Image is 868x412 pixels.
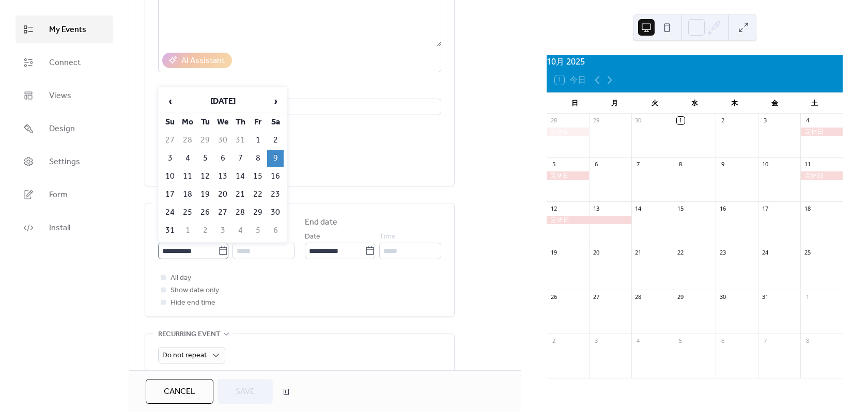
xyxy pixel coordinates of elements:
[267,186,284,203] td: 23
[162,348,207,362] span: Do not repeat
[250,222,266,239] td: 5
[715,93,754,114] div: 木
[547,171,589,180] div: 定休日
[305,216,337,229] div: End date
[250,168,266,185] td: 15
[267,168,284,185] td: 16
[214,204,231,221] td: 27
[761,161,769,168] div: 10
[214,222,231,239] td: 3
[16,49,113,76] a: Connect
[49,189,68,201] span: Form
[719,337,726,344] div: 6
[761,117,769,124] div: 3
[146,379,213,404] button: Cancel
[250,186,266,203] td: 22
[634,293,642,300] div: 28
[250,150,266,167] td: 8
[719,161,726,168] div: 9
[232,150,249,167] td: 7
[164,386,195,398] span: Cancel
[803,204,811,212] div: 18
[267,222,284,239] td: 6
[197,114,213,131] th: Tu
[162,186,178,203] td: 17
[677,161,685,168] div: 8
[719,249,726,257] div: 23
[250,204,266,221] td: 29
[592,249,600,257] div: 20
[197,150,213,167] td: 5
[179,186,196,203] td: 18
[719,204,726,212] div: 16
[800,128,843,136] div: 定休日
[16,115,113,142] a: Design
[179,168,196,185] td: 11
[761,337,769,344] div: 7
[16,214,113,242] a: Install
[803,117,811,124] div: 4
[232,186,249,203] td: 21
[592,161,600,168] div: 6
[555,93,595,114] div: 日
[197,204,213,221] td: 26
[49,90,71,102] span: Views
[179,222,196,239] td: 1
[719,117,726,124] div: 2
[49,24,86,36] span: My Events
[233,231,249,243] span: Time
[232,204,249,221] td: 28
[803,161,811,168] div: 11
[595,93,634,114] div: 月
[49,156,80,168] span: Settings
[250,132,266,149] td: 1
[677,293,685,300] div: 29
[305,231,320,243] span: Date
[550,293,557,300] div: 26
[803,249,811,257] div: 25
[49,222,70,234] span: Install
[634,161,642,168] div: 7
[197,186,213,203] td: 19
[171,297,215,309] span: Hide end time
[268,91,283,112] span: ›
[635,93,675,114] div: 火
[592,204,600,212] div: 13
[16,15,113,43] a: My Events
[267,204,284,221] td: 30
[179,204,196,221] td: 25
[214,114,231,131] th: We
[158,328,221,341] span: Recurring event
[16,148,113,176] a: Settings
[267,114,284,131] th: Sa
[214,150,231,167] td: 6
[675,93,715,114] div: 水
[197,168,213,185] td: 12
[162,150,178,167] td: 3
[158,85,439,97] div: Location
[547,216,631,225] div: 定休日
[761,293,769,300] div: 31
[179,90,266,113] th: [DATE]
[677,117,685,124] div: 1
[267,150,284,167] td: 9
[634,117,642,124] div: 30
[49,123,75,135] span: Design
[232,132,249,149] td: 31
[379,231,396,243] span: Time
[214,186,231,203] td: 20
[16,181,113,209] a: Form
[803,293,811,300] div: 1
[677,337,685,344] div: 5
[795,93,834,114] div: 土
[16,82,113,109] a: Views
[550,204,557,212] div: 12
[171,284,219,297] span: Show date only
[179,114,196,131] th: Mo
[214,168,231,185] td: 13
[719,293,726,300] div: 30
[214,132,231,149] td: 30
[162,91,178,112] span: ‹
[232,114,249,131] th: Th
